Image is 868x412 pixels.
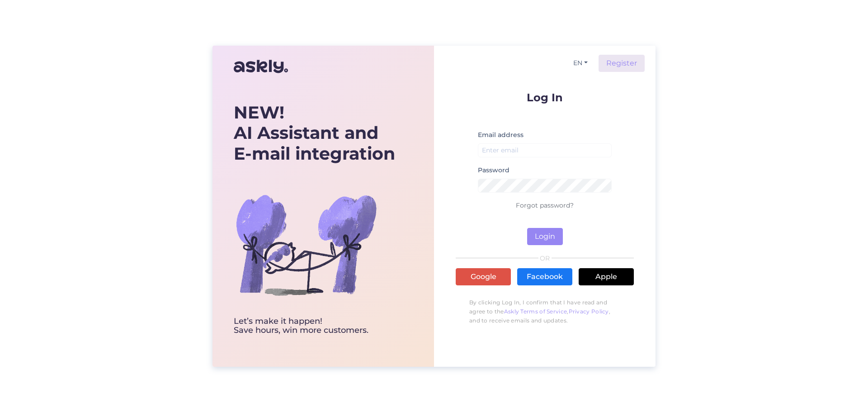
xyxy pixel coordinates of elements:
button: Login [527,228,563,245]
a: Register [599,55,645,72]
div: AI Assistant and E-mail integration [234,102,395,164]
label: Password [478,166,509,175]
input: Enter email [478,143,612,157]
a: Forgot password? [516,201,574,209]
div: Let’s make it happen! Save hours, win more customers. [234,317,395,335]
a: Apple [579,268,634,285]
a: Askly Terms of Service [504,308,567,315]
p: By clicking Log In, I confirm that I have read and agree to the , , and to receive emails and upd... [456,294,634,330]
a: Google [456,268,511,285]
b: NEW! [234,102,284,123]
img: Askly [234,56,288,77]
p: Log In [456,92,634,103]
a: Privacy Policy [569,308,609,315]
a: Facebook [517,268,572,285]
img: bg-askly [234,172,378,317]
span: OR [538,255,552,261]
button: EN [570,57,591,70]
label: Email address [478,130,524,140]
